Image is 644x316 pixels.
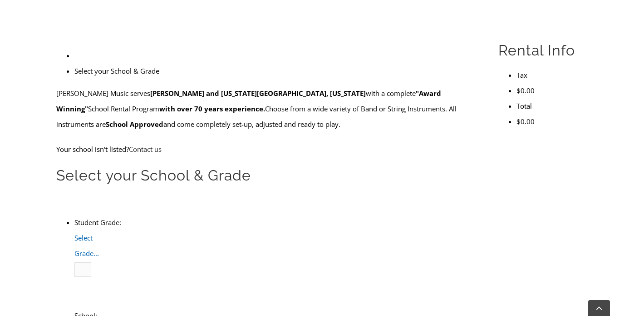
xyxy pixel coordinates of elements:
label: Student Grade: [74,218,121,227]
li: $0.00 [516,83,588,98]
li: Select your School & Grade [74,63,477,79]
li: Tax [516,67,588,83]
li: Total [516,98,588,114]
h2: Select your School & Grade [56,166,477,185]
a: Contact us [129,145,162,154]
p: [PERSON_NAME] Music serves with a complete School Rental Program Choose from a wide variety of Ba... [56,85,477,132]
strong: [PERSON_NAME] and [US_STATE][GEOGRAPHIC_DATA], [US_STATE] [150,89,366,98]
p: Your school isn't listed? [56,141,477,157]
h2: Rental Info [498,41,588,60]
li: $0.00 [516,114,588,129]
span: Select Grade... [74,233,99,258]
strong: School Approved [106,120,163,129]
strong: with over 70 years experience. [159,104,265,113]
